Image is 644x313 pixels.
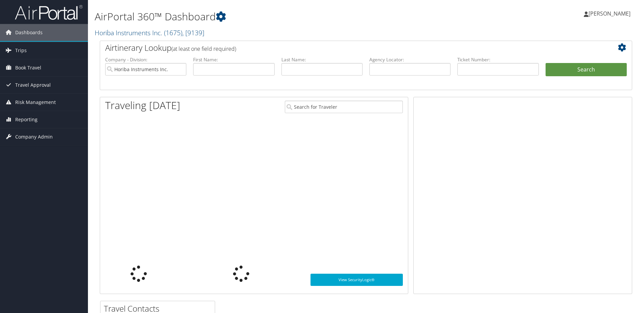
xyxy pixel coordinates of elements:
span: ( 1675 ) [164,28,182,37]
span: , [ 9139 ] [182,28,204,37]
span: Reporting [15,111,38,128]
input: Search for Traveler [285,101,403,113]
a: Horiba Instruments Inc. [95,28,204,37]
span: Trips [15,42,27,59]
span: [PERSON_NAME] [589,10,630,17]
span: Risk Management [15,94,56,111]
a: [PERSON_NAME] [584,3,637,24]
label: First Name: [193,56,274,63]
span: (at least one field required) [171,45,236,53]
label: Ticket Number: [457,56,538,63]
h1: Traveling [DATE] [105,98,180,112]
span: Book Travel [15,59,41,76]
h1: AirPortal 360™ Dashboard [95,9,456,24]
label: Company - Division: [105,56,186,63]
h2: Airtinerary Lookup [105,42,582,54]
button: Search [546,63,627,77]
a: View SecurityLogic® [310,274,403,286]
label: Last Name: [281,56,363,63]
span: Dashboards [15,24,43,41]
span: Travel Approval [15,77,51,93]
span: Company Admin [15,128,53,145]
img: airportal-logo.png [15,4,83,20]
label: Agency Locator: [369,56,451,63]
